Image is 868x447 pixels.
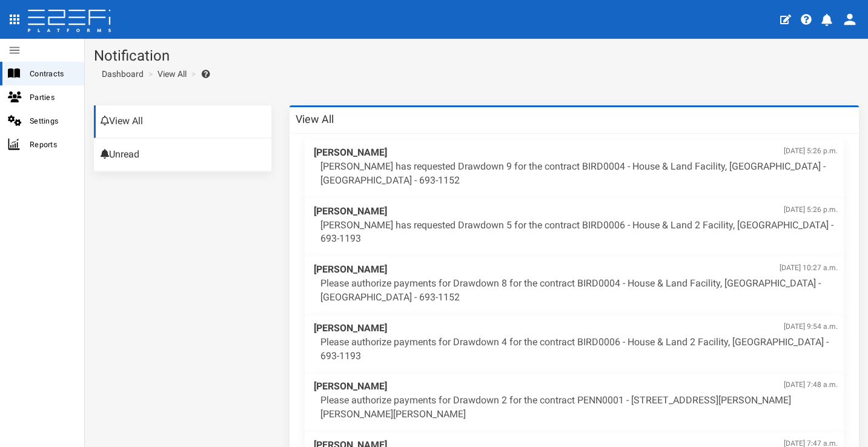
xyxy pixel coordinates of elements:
[784,146,838,156] span: [DATE] 5:26 p.m.
[94,105,271,138] a: View All
[320,160,838,188] p: [PERSON_NAME] has requested Drawdown 9 for the contract BIRD0004 - House & Land Facility, [GEOGRA...
[314,263,838,277] span: [PERSON_NAME]
[305,374,844,432] a: [PERSON_NAME][DATE] 7:48 a.m. Please authorize payments for Drawdown 2 for the contract PENN0001 ...
[157,68,187,80] a: View All
[784,205,838,215] span: [DATE] 5:26 p.m.
[320,219,838,247] p: [PERSON_NAME] has requested Drawdown 5 for the contract BIRD0006 - House & Land 2 Facility, [GEOG...
[97,69,144,79] span: Dashboard
[320,336,838,363] p: Please authorize payments for Drawdown 4 for the contract BIRD0006 - House & Land 2 Facility, [GE...
[94,48,859,64] h1: Notification
[305,199,844,257] a: [PERSON_NAME][DATE] 5:26 p.m. [PERSON_NAME] has requested Drawdown 5 for the contract BIRD0006 - ...
[97,68,144,80] a: Dashboard
[784,322,838,332] span: [DATE] 9:54 a.m.
[780,263,838,273] span: [DATE] 10:27 a.m.
[314,205,838,219] span: [PERSON_NAME]
[94,139,271,171] a: Unread
[305,140,844,199] a: [PERSON_NAME][DATE] 5:26 p.m. [PERSON_NAME] has requested Drawdown 9 for the contract BIRD0004 - ...
[30,114,75,128] span: Settings
[296,114,334,125] h3: View All
[305,257,844,316] a: [PERSON_NAME][DATE] 10:27 a.m. Please authorize payments for Drawdown 8 for the contract BIRD0004...
[314,146,838,160] span: [PERSON_NAME]
[314,380,838,394] span: [PERSON_NAME]
[784,380,838,390] span: [DATE] 7:48 a.m.
[30,90,75,104] span: Parties
[320,277,838,305] p: Please authorize payments for Drawdown 8 for the contract BIRD0004 - House & Land Facility, [GEOG...
[320,394,838,422] p: Please authorize payments for Drawdown 2 for the contract PENN0001 - [STREET_ADDRESS][PERSON_NAME...
[30,67,75,81] span: Contracts
[305,316,844,374] a: [PERSON_NAME][DATE] 9:54 a.m. Please authorize payments for Drawdown 4 for the contract BIRD0006 ...
[30,137,75,151] span: Reports
[314,322,838,336] span: [PERSON_NAME]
